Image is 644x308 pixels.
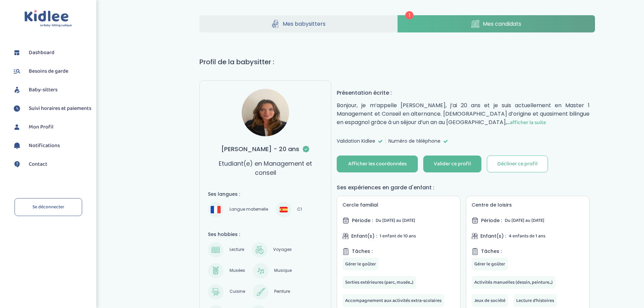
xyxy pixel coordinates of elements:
[345,260,376,268] span: Gérer le goûter
[280,206,288,214] img: Espagnol
[29,123,53,131] span: Mon Profil
[380,232,416,240] span: 1 enfant de 10 ans
[348,160,407,168] div: Afficher les coordonnées
[242,89,289,136] img: avatar
[12,103,22,114] img: suivihoraire.svg
[29,160,47,168] span: Contact
[388,138,440,145] span: Numéro de téléphone
[398,15,595,32] a: Mes candidats
[12,159,22,169] img: contact.svg
[351,233,377,240] span: Enfant(s) :
[29,86,57,94] span: Baby-sitters
[12,141,91,151] a: Notifications
[510,118,546,127] span: afficher la suite
[474,279,553,286] span: Activités manuelles (dessin, peinture...)
[480,233,506,240] span: Enfant(s) :
[12,66,91,76] a: Besoins de garde
[199,57,595,67] h1: Profil de la babysitter :
[29,49,54,57] span: Dashboard
[434,160,471,168] div: Valider ce profil
[12,85,91,95] a: Baby-sitters
[345,297,442,304] span: Accompagnement aux activités extra-scolaires
[337,138,375,145] span: Validation Kidlee
[227,246,246,254] span: Lecture
[221,144,310,153] h3: [PERSON_NAME] - 20 ans
[295,206,304,214] span: C1
[474,297,505,304] span: Jeux de société
[29,142,60,150] span: Notifications
[474,260,505,268] span: Gérer le goûter
[12,159,91,169] a: Contact
[352,248,373,255] span: Tâches :
[12,66,22,76] img: besoin.svg
[472,202,584,209] h5: Centre de loisirs
[352,217,373,224] span: Période :
[516,297,554,304] span: Lecture d'histoires
[509,232,545,240] span: 4 enfants de 1 ans
[505,217,544,224] span: Du [DATE] au [DATE]
[12,48,91,58] a: Dashboard
[337,156,418,172] button: Afficher les coordonnées
[376,217,415,224] span: Du [DATE] au [DATE]
[24,10,72,27] img: logo.svg
[211,206,221,213] img: Français
[12,103,91,114] a: Suivi horaires et paiements
[12,122,91,132] a: Mon Profil
[337,89,590,97] h4: Présentation écrite :
[227,288,247,296] span: Cuisine
[199,15,397,32] a: Mes babysitters
[29,67,68,75] span: Besoins de garde
[12,141,22,151] img: notification.svg
[337,101,590,127] p: Bonjour, je m’appelle [PERSON_NAME], j’ai 20 ans et je suis actuellement en Master 1 Management e...
[29,104,91,113] span: Suivi horaires et paiements
[272,267,294,275] span: Musique
[12,122,22,132] img: profil.svg
[12,48,22,58] img: dashboard.svg
[423,156,481,172] button: Valider ce profil
[405,11,413,19] span: 1
[12,85,22,95] img: babysitters.svg
[337,183,590,192] h4: Ses expériences en garde d'enfant :
[208,231,323,238] h4: Ses hobbies :
[342,202,455,209] h5: Cercle familial
[15,198,82,216] a: Se déconnecter
[227,206,270,214] span: Langue maternelle
[483,20,521,28] span: Mes candidats
[208,159,323,177] p: Etudiant(e) en Management et conseil
[345,279,413,286] span: Sorties extérieures (parc, musée...)
[271,246,294,254] span: Voyages
[481,248,502,255] span: Tâches :
[487,156,548,172] button: Décliner ce profil
[227,267,247,275] span: Musées
[208,191,323,198] h4: Ses langues :
[272,288,292,296] span: Peinture
[497,160,538,168] div: Décliner ce profil
[283,20,326,28] span: Mes babysitters
[481,217,502,224] span: Période :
